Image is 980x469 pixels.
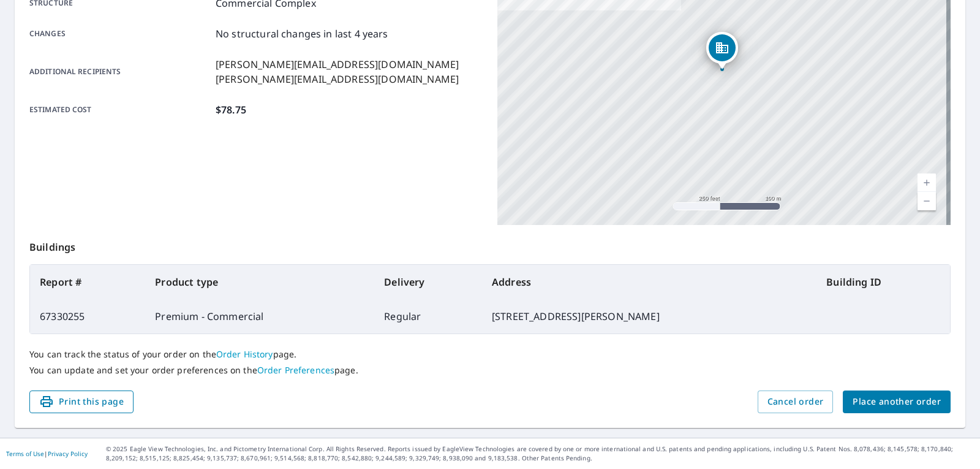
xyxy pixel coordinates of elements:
[918,192,936,210] a: Current Level 17, Zoom Out
[29,57,211,86] p: Additional recipients
[29,349,951,360] p: You can track the status of your order on the page.
[145,265,374,299] th: Product type
[216,102,246,117] p: $78.75
[30,265,145,299] th: Report #
[918,173,936,192] a: Current Level 17, Zoom In
[816,265,950,299] th: Building ID
[374,265,482,299] th: Delivery
[30,299,145,334] td: 67330255
[257,364,334,376] a: Order Preferences
[374,299,482,334] td: Regular
[145,299,374,334] td: Premium - Commercial
[29,102,211,117] p: Estimated cost
[216,57,459,72] p: [PERSON_NAME][EMAIL_ADDRESS][DOMAIN_NAME]
[6,449,44,458] a: Terms of Use
[29,26,211,41] p: Changes
[758,391,834,413] button: Cancel order
[216,72,459,86] p: [PERSON_NAME][EMAIL_ADDRESS][DOMAIN_NAME]
[843,391,951,413] button: Place another order
[6,450,88,457] p: |
[482,299,816,334] td: [STREET_ADDRESS][PERSON_NAME]
[29,391,134,413] button: Print this page
[39,394,124,410] span: Print this page
[853,394,941,410] span: Place another order
[216,348,273,360] a: Order History
[29,365,951,376] p: You can update and set your order preferences on the page.
[48,449,88,458] a: Privacy Policy
[216,26,388,41] p: No structural changes in last 4 years
[29,225,951,264] p: Buildings
[482,265,816,299] th: Address
[706,32,738,70] div: Dropped pin, building 1, Commercial property, 9660 5th St Crawford, TX 76638
[106,444,974,463] p: © 2025 Eagle View Technologies, Inc. and Pictometry International Corp. All Rights Reserved. Repo...
[767,394,824,410] span: Cancel order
